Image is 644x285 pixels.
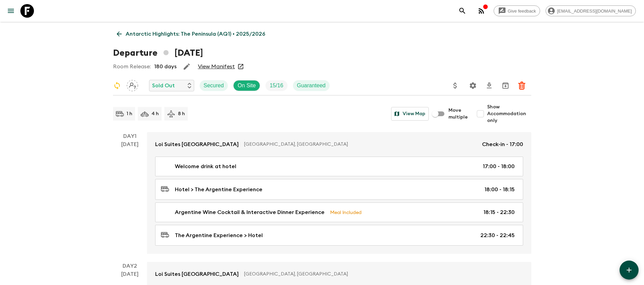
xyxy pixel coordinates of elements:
[553,8,636,14] span: [EMAIL_ADDRESS][DOMAIN_NAME]
[113,63,151,71] p: Room Release:
[113,262,147,270] p: Day 2
[155,179,523,200] a: Hotel > The Argentine Experience18:00 - 18:15
[155,225,523,246] a: The Argentine Experience > Hotel22:30 - 22:45
[126,30,265,38] p: Antarctic Highlights: The Peninsula (AQ1) • 2025/2026
[155,140,239,148] p: Loi Suites [GEOGRAPHIC_DATA]
[151,110,159,117] p: 4 h
[483,208,515,216] p: 18:15 - 22:30
[482,79,496,92] button: Download CSV
[147,132,531,157] a: Loi Suites [GEOGRAPHIC_DATA][GEOGRAPHIC_DATA], [GEOGRAPHIC_DATA]Check-in - 17:00
[456,4,469,18] button: search adventures
[265,80,287,91] div: Trip Fill
[175,208,325,216] p: Argentine Wine Cocktail & Interactive Dinner Experience
[175,231,263,239] p: The Argentine Experience > Hotel
[4,4,18,18] button: menu
[494,5,540,16] a: Give feedback
[154,63,177,71] p: 180 days
[504,8,540,14] span: Give feedback
[448,107,468,121] span: Move multiple
[515,79,529,92] button: Delete
[127,110,132,117] p: 1 h
[297,82,326,90] p: Guaranteed
[487,104,531,124] span: Show Accommodation only
[113,27,269,41] a: Antarctic Highlights: The Peninsula (AQ1) • 2025/2026
[204,82,224,90] p: Secured
[448,79,462,92] button: Update Price, Early Bird Discount and Costs
[155,202,523,222] a: Argentine Wine Cocktail & Interactive Dinner ExperienceMeal Included18:15 - 22:30
[483,162,515,171] p: 17:00 - 18:00
[200,80,228,91] div: Secured
[330,209,362,216] p: Meal Included
[238,82,256,90] p: On Site
[482,140,523,148] p: Check-in - 17:00
[391,107,429,121] button: View Map
[175,162,236,171] p: Welcome drink at hotel
[152,82,175,90] p: Sold Out
[155,157,523,176] a: Welcome drink at hotel17:00 - 18:00
[121,140,139,254] div: [DATE]
[499,79,512,92] button: Archive (Completed, Cancelled or Unsynced Departures only)
[198,63,235,70] a: View Manifest
[155,270,239,278] p: Loi Suites [GEOGRAPHIC_DATA]
[175,185,262,194] p: Hotel > The Argentine Experience
[113,82,121,90] svg: Sync Required - Changes detected
[113,132,147,140] p: Day 1
[270,82,283,90] p: 15 / 16
[127,82,138,87] span: Assign pack leader
[484,185,515,194] p: 18:00 - 18:15
[178,110,185,117] p: 8 h
[480,231,515,239] p: 22:30 - 22:45
[113,46,203,60] h1: Departure [DATE]
[244,271,518,278] p: [GEOGRAPHIC_DATA], [GEOGRAPHIC_DATA]
[233,80,260,91] div: On Site
[546,5,636,16] div: [EMAIL_ADDRESS][DOMAIN_NAME]
[244,141,477,148] p: [GEOGRAPHIC_DATA], [GEOGRAPHIC_DATA]
[466,79,480,92] button: Settings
